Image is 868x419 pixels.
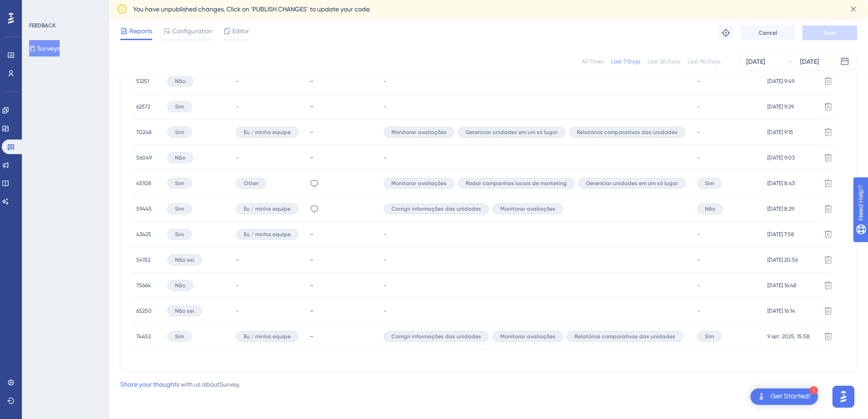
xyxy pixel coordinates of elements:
span: Gerenciar unidades em um só lugar [586,180,678,187]
span: - [236,154,239,161]
span: Monitorar avaliações [391,180,447,187]
button: Surveys [29,40,60,57]
span: - [384,154,386,161]
span: Sim [175,231,184,238]
span: - [236,256,239,264]
span: Other [244,180,259,187]
span: Não sei [175,256,194,264]
span: - [384,256,386,264]
span: - [697,307,700,315]
span: [DATE] 9:29 [767,103,794,110]
span: Sim [175,180,184,187]
span: 75664 [136,282,151,289]
span: Corrigir informações das unidades [391,333,481,340]
span: [DATE] 20:56 [767,256,798,264]
div: 1 [810,386,818,394]
div: - [310,77,375,85]
iframe: UserGuiding AI Assistant Launcher [830,383,857,410]
span: - [384,78,386,85]
span: - [236,307,239,315]
span: - [236,103,239,110]
div: [DATE] [800,56,819,67]
span: [DATE] 7:58 [767,231,794,238]
span: - [697,129,700,136]
span: - [384,307,386,315]
span: 74452 [136,333,151,340]
span: Eu / minha equipe [244,333,291,340]
span: Relatórios comparativos das unidades [575,333,675,340]
span: Eu / minha equipe [244,205,291,212]
div: All Times [582,58,604,65]
span: 54152 [136,256,150,264]
span: Monitorar avaliações [500,333,555,340]
span: Relatórios comparativos das unidades [577,129,678,136]
span: [DATE] 8:43 [767,180,795,187]
div: - [310,230,375,238]
span: - [697,231,700,238]
button: Save [802,26,857,40]
span: - [697,154,700,161]
span: 65250 [136,307,152,315]
div: - [310,153,375,162]
div: Open Get Started! checklist, remaining modules: 1 [750,388,818,405]
span: - [384,231,386,238]
span: - [697,103,700,110]
span: Não [175,282,185,289]
span: 70248 [136,129,152,136]
span: 59445 [136,205,152,212]
span: [DATE] 16:48 [767,282,796,289]
span: [DATE] 9:49 [767,78,794,85]
span: Monitorar avaliações [391,129,447,136]
span: 9 set. 2025, 15:58 [767,333,810,340]
div: - [310,102,375,111]
span: Não [175,78,185,85]
span: Configuration [172,26,212,36]
div: - [310,306,375,315]
img: launcher-image-alternative-text [756,391,767,402]
div: Last 30 Days [647,58,680,65]
span: [DATE] 9:15 [767,129,793,136]
div: Last 7 Days [611,58,640,65]
span: Need Help? [21,2,57,13]
span: Sim [175,205,184,212]
span: Editor [232,26,249,36]
span: Monitorar avaliações [500,205,555,212]
span: - [236,282,239,289]
span: Não sei [175,307,194,315]
span: Não [175,154,185,161]
div: Get Started! [770,392,811,402]
span: Reports [129,26,152,36]
div: with us about Survey . [120,379,240,390]
span: Sim [705,180,714,187]
a: Share your thoughts [120,381,179,388]
div: - [310,332,375,341]
div: - [310,128,375,136]
span: [DATE] 9:03 [767,154,795,161]
span: Eu / minha equipe [244,129,291,136]
span: - [697,256,700,264]
span: - [697,282,700,289]
span: 43425 [136,231,151,238]
span: 62572 [136,103,150,110]
span: [DATE] 16:14 [767,307,795,315]
span: Corrigir informações das unidades [391,205,481,212]
span: Eu / minha equipe [244,231,291,238]
span: Cancel [759,29,777,36]
div: Last 90 Days [688,58,720,65]
button: Cancel [740,26,795,40]
span: Sim [175,333,184,340]
span: Não [705,205,715,212]
span: 45108 [136,180,151,187]
div: - [310,255,375,264]
span: Sim [705,333,714,340]
span: - [384,282,386,289]
span: 51251 [136,78,149,85]
span: [DATE] 8:29 [767,205,794,212]
div: - [310,281,375,290]
div: [DATE] [746,56,765,67]
span: Save [823,29,836,36]
span: Gerenciar unidades em um só lugar [466,129,558,136]
span: - [384,103,386,110]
